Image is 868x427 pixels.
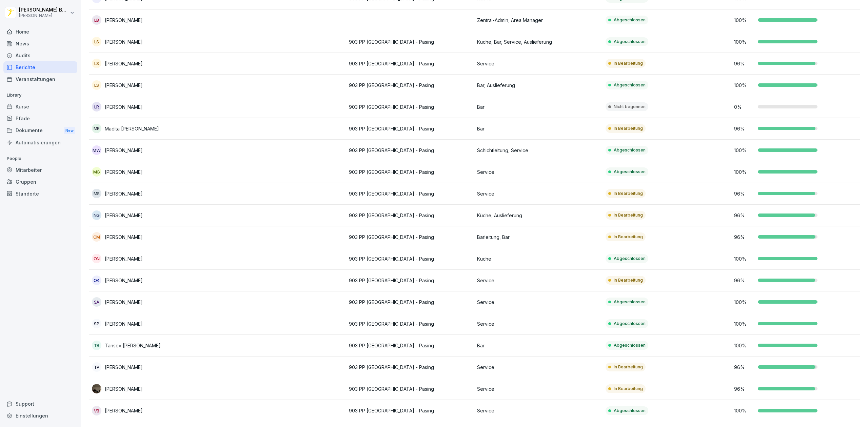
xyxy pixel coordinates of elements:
p: [PERSON_NAME] Bogomolec [19,7,68,13]
div: TP [92,362,101,372]
p: [PERSON_NAME] [19,13,68,18]
div: MG [92,167,101,177]
p: 100 % [734,168,754,176]
p: Bar [477,342,600,349]
p: Bar [477,103,600,110]
p: [PERSON_NAME] [105,190,143,197]
p: [PERSON_NAME] [105,385,143,392]
p: 903 PP [GEOGRAPHIC_DATA] - Pasing [349,168,472,176]
p: 903 PP [GEOGRAPHIC_DATA] - Pasing [349,38,472,45]
p: Service [477,385,600,392]
p: In Bearbeitung [614,234,643,240]
p: 100 % [734,82,754,89]
p: Küche, Bar, Service, Auslieferung [477,38,600,45]
p: 100 % [734,342,754,349]
p: [PERSON_NAME] [105,212,143,219]
a: Veranstaltungen [3,73,77,85]
p: Abgeschlossen [614,17,646,23]
p: In Bearbeitung [614,212,643,218]
p: In Bearbeitung [614,386,643,392]
div: MS [92,189,101,198]
p: Abgeschlossen [614,82,646,88]
p: Schichtleitung, Service [477,147,600,154]
p: [PERSON_NAME] [105,147,143,154]
p: 96 % [734,385,754,392]
p: 903 PP [GEOGRAPHIC_DATA] - Pasing [349,103,472,110]
p: 100 % [734,299,754,306]
p: Barleitung, Bar [477,233,600,241]
p: 96 % [734,212,754,219]
p: 96 % [734,190,754,197]
p: 96 % [734,233,754,241]
p: Service [477,364,600,371]
a: Kurse [3,101,77,113]
a: Pfade [3,113,77,124]
p: In Bearbeitung [614,60,643,66]
a: Gruppen [3,176,77,188]
p: Bar, Auslieferung [477,82,600,89]
div: Dokumente [3,124,77,137]
p: In Bearbeitung [614,125,643,131]
div: LS [92,37,101,46]
p: 96 % [734,277,754,284]
div: Support [3,398,77,410]
p: Abgeschlossen [614,39,646,45]
a: Einstellungen [3,410,77,422]
p: 903 PP [GEOGRAPHIC_DATA] - Pasing [349,147,472,154]
p: [PERSON_NAME] [105,103,143,110]
p: Madita [PERSON_NAME] [105,125,159,132]
div: SP [92,319,101,328]
div: Audits [3,49,77,61]
p: [PERSON_NAME] [105,60,143,67]
p: 100 % [734,38,754,45]
p: [PERSON_NAME] [105,364,143,371]
div: OM [92,232,101,242]
img: txmsvrwjs1z3gvlrr3gb601l.png [92,384,101,393]
p: 903 PP [GEOGRAPHIC_DATA] - Pasing [349,82,472,89]
p: [PERSON_NAME] [105,38,143,45]
p: 903 PP [GEOGRAPHIC_DATA] - Pasing [349,60,472,67]
p: 96 % [734,60,754,67]
a: Home [3,26,77,38]
p: 903 PP [GEOGRAPHIC_DATA] - Pasing [349,190,472,197]
p: Service [477,407,600,414]
p: Küche, Auslieferung [477,212,600,219]
div: New [64,127,75,135]
p: 100 % [734,255,754,262]
p: Abgeschlossen [614,321,646,327]
p: Service [477,277,600,284]
div: ON [92,254,101,263]
p: [PERSON_NAME] [105,299,143,306]
p: Library [3,90,77,101]
div: NG [92,210,101,220]
div: SA [92,297,101,307]
div: LR [92,102,101,111]
p: Nicht begonnen [614,104,646,110]
p: Abgeschlossen [614,408,646,414]
p: Küche [477,255,600,262]
div: TB [92,341,101,350]
div: LS [92,59,101,68]
p: Bar [477,125,600,132]
p: Service [477,320,600,327]
p: 903 PP [GEOGRAPHIC_DATA] - Pasing [349,407,472,414]
div: Berichte [3,61,77,73]
p: In Bearbeitung [614,190,643,197]
p: 100 % [734,320,754,327]
div: MW [92,145,101,155]
p: In Bearbeitung [614,277,643,283]
p: Zentral-Admin, Area Manager [477,17,600,24]
p: 903 PP [GEOGRAPHIC_DATA] - Pasing [349,212,472,219]
p: 903 PP [GEOGRAPHIC_DATA] - Pasing [349,125,472,132]
a: News [3,38,77,49]
a: Automatisierungen [3,137,77,148]
p: 903 PP [GEOGRAPHIC_DATA] - Pasing [349,277,472,284]
p: [PERSON_NAME] [105,168,143,176]
div: LB [92,15,101,25]
p: 100 % [734,147,754,154]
